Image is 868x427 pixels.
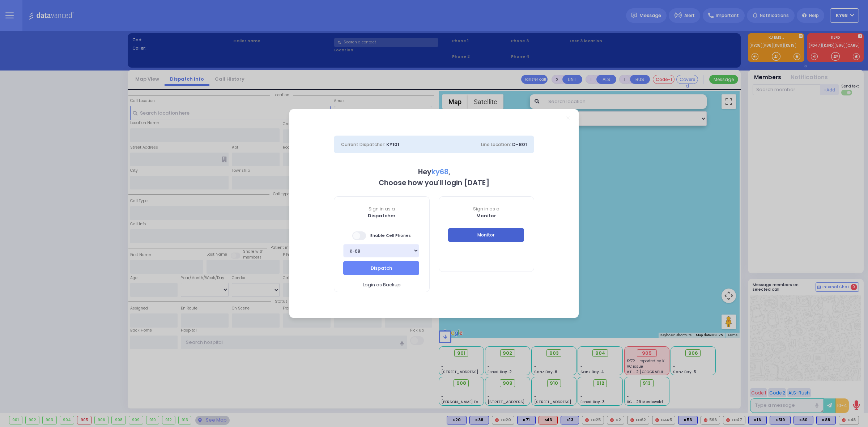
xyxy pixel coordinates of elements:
[431,167,448,177] span: ky68
[512,141,527,148] span: D-801
[352,231,411,241] span: Enable Cell Phones
[566,116,570,120] a: Close
[476,212,496,219] b: Monitor
[379,178,489,188] b: Choose how you'll login [DATE]
[334,206,429,212] span: Sign in as a
[418,167,450,177] b: Hey ,
[363,281,401,289] span: Login as Backup
[341,141,385,148] span: Current Dispatcher:
[439,206,534,212] span: Sign in as a
[368,212,396,219] b: Dispatcher
[386,141,399,148] span: KY101
[343,261,419,275] button: Dispatch
[481,141,511,148] span: Line Location:
[448,228,524,242] button: Monitor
